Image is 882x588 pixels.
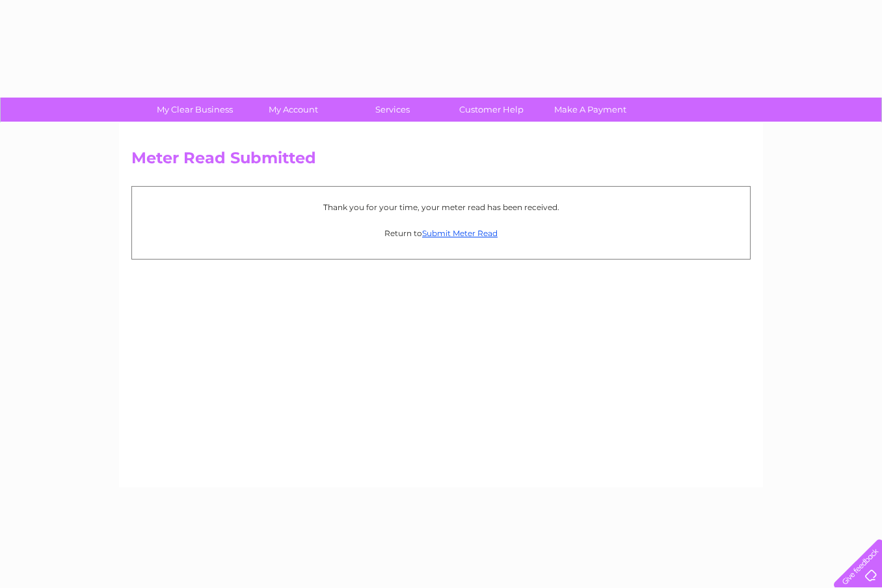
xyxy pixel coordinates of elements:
[537,98,644,122] a: Make A Payment
[339,98,446,122] a: Services
[438,98,545,122] a: Customer Help
[422,228,498,238] a: Submit Meter Read
[141,98,248,122] a: My Clear Business
[139,227,743,239] p: Return to
[139,201,743,213] p: Thank you for your time, your meter read has been received.
[131,149,751,174] h2: Meter Read Submitted
[240,98,347,122] a: My Account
